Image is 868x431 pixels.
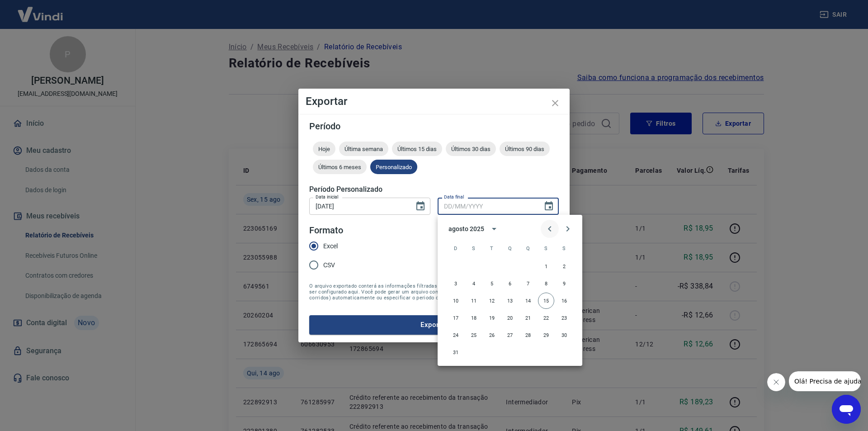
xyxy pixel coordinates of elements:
button: 2 [556,258,572,275]
div: Últimos 90 dias [500,142,550,156]
button: 27 [502,327,518,343]
iframe: Fechar mensagem [767,373,785,391]
iframe: Mensagem da empresa [789,371,861,391]
div: Última semana [339,142,388,156]
button: 21 [520,310,536,326]
h4: Exportar [306,96,562,107]
span: sexta-feira [538,239,554,257]
button: Choose date, selected date is 1 de jul de 2025 [411,197,429,215]
button: 26 [484,327,500,343]
button: 29 [538,327,554,343]
button: Choose date [540,197,558,215]
label: Data final [444,194,464,200]
span: quinta-feira [520,239,536,257]
label: Data inicial [316,194,339,200]
button: 22 [538,310,554,326]
span: Personalizado [370,164,417,171]
button: 3 [448,275,464,292]
button: 15 [538,293,554,309]
span: Olá! Precisa de ajuda? [5,6,76,14]
div: Últimos 6 meses [313,160,367,174]
button: Previous month [541,220,559,238]
button: 17 [448,310,464,326]
button: close [544,92,566,114]
div: agosto 2025 [448,224,484,234]
legend: Formato [309,224,343,237]
span: segunda-feira [466,239,482,257]
span: Última semana [339,146,388,152]
button: Next month [559,220,577,238]
span: CSV [323,260,335,270]
button: 10 [448,293,464,309]
button: calendar view is open, switch to year view [486,221,502,237]
button: 12 [484,293,500,309]
button: Exportar [309,315,559,334]
button: 13 [502,293,518,309]
button: 6 [502,275,518,292]
span: Últimos 90 dias [500,146,550,152]
div: Hoje [313,142,335,156]
div: Personalizado [370,160,417,174]
button: 18 [466,310,482,326]
button: 28 [520,327,536,343]
span: sábado [556,239,572,257]
iframe: Botão para abrir a janela de mensagens [832,395,861,424]
button: 4 [466,275,482,292]
span: O arquivo exportado conterá as informações filtradas na tela anterior com exceção do período que ... [309,283,559,301]
button: 8 [538,275,554,292]
span: domingo [448,239,464,257]
button: 1 [538,258,554,275]
div: Últimos 30 dias [446,142,496,156]
button: 30 [556,327,572,343]
input: DD/MM/YYYY [438,198,536,214]
span: Últimos 15 dias [392,146,442,152]
button: 20 [502,310,518,326]
button: 14 [520,293,536,309]
button: 23 [556,310,572,326]
input: DD/MM/YYYY [309,198,408,214]
button: 5 [484,275,500,292]
button: 25 [466,327,482,343]
span: terça-feira [484,239,500,257]
span: Últimos 6 meses [313,164,367,171]
span: Hoje [313,146,335,152]
h5: Período Personalizado [309,185,559,194]
span: Últimos 30 dias [446,146,496,152]
button: 7 [520,275,536,292]
button: 16 [556,293,572,309]
button: 31 [448,344,464,360]
button: 19 [484,310,500,326]
h5: Período [309,122,559,131]
span: quarta-feira [502,239,518,257]
button: 9 [556,275,572,292]
button: 11 [466,293,482,309]
div: Últimos 15 dias [392,142,442,156]
button: 24 [448,327,464,343]
span: Excel [323,242,338,251]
